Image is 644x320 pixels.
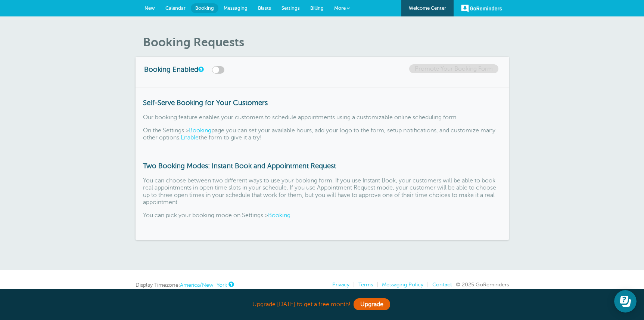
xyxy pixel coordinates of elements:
p: You can pick your booking mode on Settings > . [143,212,501,219]
a: Contact [432,281,452,287]
a: Terms [358,281,373,287]
a: Upgrade [354,298,390,310]
span: Blasts [258,5,271,11]
a: Promote Your Booking Form [409,64,498,73]
a: Enable [181,134,199,141]
h3: Self-Serve Booking for Your Customers [143,99,501,107]
li: | [423,281,429,288]
span: © 2025 GoReminders [456,281,509,287]
h3: Booking Enabled [144,64,256,74]
span: New [144,5,155,11]
a: This switch turns your online booking form on or off. [198,67,203,72]
span: Calendar [165,5,186,11]
a: Booking [268,212,290,219]
a: America/New_York [180,282,227,288]
a: Messaging Policy [382,281,423,287]
a: Booking [191,3,218,13]
span: More [334,5,346,11]
span: Messaging [224,5,248,11]
iframe: Resource center [614,290,637,313]
a: Booking [189,127,211,134]
p: On the Settings > page you can set your available hours, add your logo to the form, setup notific... [143,127,501,141]
li: | [349,281,355,288]
span: Billing [310,5,324,11]
span: Booking [195,5,214,11]
li: | [373,281,378,288]
div: Display Timezone: [136,281,233,288]
h3: Two Booking Modes: Instant Book and Appointment Request [143,162,501,170]
p: Our booking feature enables your customers to schedule appointments using a customizable online s... [143,114,501,121]
a: This is the timezone being used to display dates and times to you on this device. Click the timez... [228,282,233,287]
a: Privacy [332,281,349,287]
h1: Booking Requests [143,35,509,49]
span: Settings [281,5,300,11]
p: You can choose between two different ways to use your booking form. If you use Instant Book, your... [143,177,501,206]
div: Upgrade [DATE] to get a free month! [136,296,509,313]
